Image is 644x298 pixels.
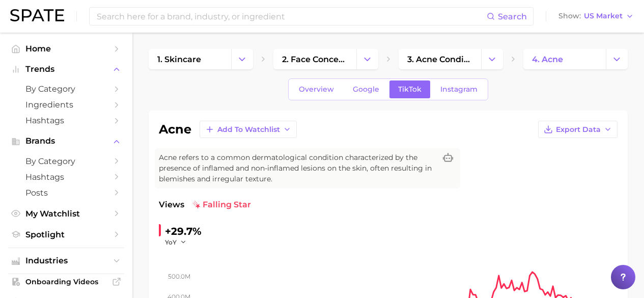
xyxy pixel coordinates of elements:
[398,85,422,94] span: TikTok
[165,238,187,247] button: YoY
[407,55,472,64] span: 3. acne condition
[25,256,107,265] span: Industries
[217,125,280,134] span: Add to Watchlist
[8,62,124,77] button: Trends
[8,227,124,242] a: Spotlight
[8,169,124,185] a: Hashtags
[432,80,486,98] a: Instagram
[440,85,478,94] span: Instagram
[165,238,177,247] span: YoY
[159,199,184,211] span: Views
[356,49,378,69] button: Change Category
[606,49,628,69] button: Change Category
[558,13,581,19] span: Show
[10,9,64,21] img: SPATE
[8,206,124,222] a: My Watchlist
[8,41,124,57] a: Home
[556,125,601,134] span: Export Data
[8,253,124,268] button: Industries
[192,201,201,209] img: falling star
[8,153,124,169] a: by Category
[273,49,356,69] a: 2. face concerns
[25,230,107,239] span: Spotlight
[25,84,107,94] span: by Category
[25,100,107,110] span: Ingredients
[231,49,253,69] button: Change Category
[8,97,124,113] a: Ingredients
[200,121,297,138] button: Add to Watchlist
[159,152,436,184] span: Acne refers to a common dermatological condition characterized by the presence of inflamed and no...
[556,10,636,23] button: ShowUS Market
[159,123,191,136] h1: acne
[8,81,124,97] a: by Category
[192,199,251,211] span: falling star
[8,185,124,201] a: Posts
[8,133,124,149] button: Brands
[8,113,124,128] a: Hashtags
[25,277,107,286] span: Onboarding Videos
[389,80,430,98] a: TikTok
[25,137,107,146] span: Brands
[399,49,481,69] a: 3. acne condition
[168,272,190,280] tspan: 500.0m
[165,223,202,239] div: +29.7%
[157,55,201,64] span: 1. skincare
[25,188,107,198] span: Posts
[96,8,487,25] input: Search here for a brand, industry, or ingredient
[149,49,231,69] a: 1. skincare
[25,209,107,219] span: My Watchlist
[344,80,388,98] a: Google
[523,49,606,69] a: 4. acne
[532,55,563,64] span: 4. acne
[538,121,618,138] button: Export Data
[290,80,343,98] a: Overview
[25,156,107,166] span: by Category
[25,44,107,53] span: Home
[353,85,379,94] span: Google
[8,274,124,289] a: Onboarding Videos
[25,172,107,182] span: Hashtags
[25,65,107,74] span: Trends
[498,12,527,21] span: Search
[299,85,334,94] span: Overview
[25,116,107,125] span: Hashtags
[584,13,623,19] span: US Market
[481,49,503,69] button: Change Category
[282,55,347,64] span: 2. face concerns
